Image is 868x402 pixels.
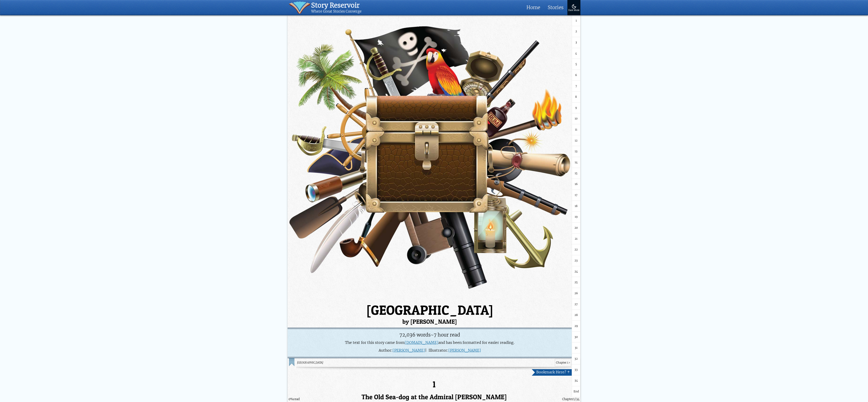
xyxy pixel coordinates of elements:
span: [GEOGRAPHIC_DATA] [297,361,553,365]
a: 22 [572,244,580,255]
a: 18 [572,201,580,212]
span: 6 [575,73,577,77]
span: 11 [575,128,577,132]
span: 4 [575,51,577,56]
a: [DOMAIN_NAME] [405,340,438,345]
span: 30 [574,335,578,339]
span: 7 hour read [434,332,460,338]
a: 9 [572,103,580,114]
span: Bookmark Here? ↑ [536,370,570,375]
p: Author: | Illustrator: [290,348,569,353]
span: 33 [574,368,578,372]
a: 16 [572,179,580,190]
p: The text for this story came from and has been formatted for easier reading. [290,340,569,345]
a: [PERSON_NAME] [393,348,425,353]
span: Chapter 1 › [555,359,571,367]
div: Dark Mode [568,9,580,12]
div: Chapter /34 [562,397,580,402]
a: Bookmark Here? ↑ [532,369,572,376]
a: 8 [572,92,580,103]
a: 6 [572,70,580,81]
span: 9 [575,106,577,110]
a: 15 [572,168,580,179]
a: 34 [572,375,580,386]
span: 24 [574,269,578,274]
a: 4 [572,48,580,59]
a: 21 [572,234,580,244]
a: 20 [572,223,580,234]
span: 32 [574,357,578,361]
a: 11 [572,125,580,136]
a: End [572,386,580,397]
span: 0% [288,397,293,401]
h3: The Old Sea-dog at the Admiral [PERSON_NAME] [296,393,572,401]
span: 25 [574,280,578,285]
a: 27 [572,299,580,310]
span: 1 [576,19,577,23]
a: 30 [572,332,580,343]
span: 29 [574,324,578,328]
span: 7 [575,84,577,88]
a: 29 [572,321,580,332]
h2: 1 [296,380,572,389]
span: 31 [575,346,577,350]
a: 25 [572,277,580,288]
span: 8 [575,95,577,99]
div: ~ [290,331,569,339]
span: 23 [574,258,578,263]
span: 5 [575,62,577,67]
span: 20 [574,226,578,230]
a: 5 [572,59,580,70]
a: 1 [572,15,580,26]
span: 34 [574,379,578,383]
span: Word Count [399,332,431,338]
div: read [288,397,300,402]
span: 2 [575,30,577,34]
a: 33 [572,364,580,375]
a: 13 [572,146,580,157]
a: 17 [572,190,580,201]
a: 3 [572,37,580,48]
a: 23 [572,255,580,266]
small: by [PERSON_NAME] [288,319,580,325]
span: 1 [573,397,575,401]
div: Story Reservoir [311,1,361,9]
h1: [GEOGRAPHIC_DATA] [288,304,580,325]
span: 15 [575,171,577,176]
span: 3 [575,40,577,45]
a: 28 [572,310,580,321]
a: [PERSON_NAME] [448,348,481,353]
span: 26 [574,291,578,296]
a: 2 [572,26,580,37]
span: 16 [575,182,578,187]
a: 12 [572,135,580,146]
a: 7 [572,81,580,92]
a: 31 [572,343,580,354]
span: 27 [574,302,578,307]
img: Turn On Dark Mode [571,4,577,9]
span: 19 [575,215,578,219]
span: 21 [575,237,577,241]
a: 14 [572,157,580,168]
a: 10 [572,114,580,125]
a: 24 [572,266,580,277]
span: 17 [575,193,577,198]
span: 13 [575,149,577,154]
a: 26 [572,288,580,299]
span: 14 [575,160,578,165]
span: 12 [575,139,577,143]
a: 32 [572,353,580,364]
a: 19 [572,212,580,223]
span: 10 [575,117,578,121]
span: 22 [574,248,578,252]
span: 18 [575,204,578,208]
img: icon of book with waver spilling out. [289,1,310,14]
div: Where Great Stories Converge [311,9,361,14]
span: 28 [574,313,578,318]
